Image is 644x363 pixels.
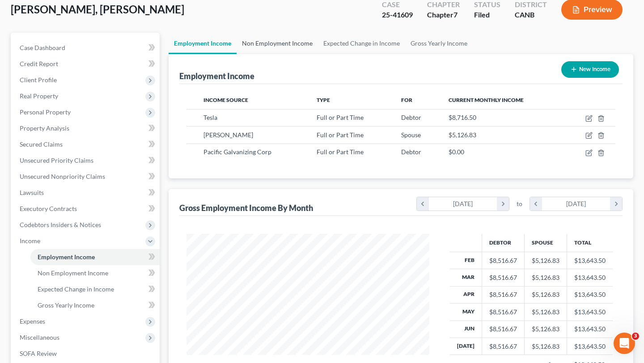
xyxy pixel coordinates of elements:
[450,338,482,355] th: [DATE]
[20,76,57,84] span: Client Profile
[632,333,639,340] span: 3
[532,290,559,299] div: $5,126.83
[20,317,45,325] span: Expenses
[30,265,160,281] a: Non Employment Income
[567,338,613,355] td: $13,643.50
[515,10,547,20] div: CANB
[20,205,77,212] span: Executory Contracts
[20,140,63,148] span: Secured Claims
[453,10,458,19] span: 7
[567,286,613,303] td: $13,643.50
[179,71,254,81] div: Employment Income
[317,131,364,139] span: Full or Part Time
[203,148,271,156] span: Pacific Galvanizing Corp
[13,169,160,185] a: Unsecured Nonpriority Claims
[567,269,613,286] td: $13,643.50
[401,97,412,103] span: For
[20,92,58,100] span: Real Property
[13,40,160,56] a: Case Dashboard
[449,114,476,121] span: $8,716.50
[203,114,217,121] span: Tesla
[489,308,517,317] div: $8,516.67
[567,321,613,338] td: $13,643.50
[20,60,58,68] span: Credit Report
[13,136,160,152] a: Secured Claims
[474,10,500,20] div: Filed
[450,304,482,321] th: May
[20,221,101,228] span: Codebtors Insiders & Notices
[449,131,476,139] span: $5,126.83
[169,33,237,54] a: Employment Income
[317,148,364,156] span: Full or Part Time
[20,44,65,51] span: Case Dashboard
[530,197,542,211] i: chevron_left
[318,33,405,54] a: Expected Change in Income
[38,301,94,309] span: Gross Yearly Income
[542,197,610,211] div: [DATE]
[429,197,497,211] div: [DATE]
[449,97,524,103] span: Current Monthly Income
[532,325,559,333] div: $5,126.83
[449,148,464,156] span: $0.00
[13,201,160,217] a: Executory Contracts
[405,33,473,54] a: Gross Yearly Income
[450,286,482,303] th: Apr
[567,234,613,252] th: Total
[614,333,635,354] iframe: Intercom live chat
[30,249,160,265] a: Employment Income
[401,131,421,139] span: Spouse
[20,189,44,196] span: Lawsuits
[20,333,59,341] span: Miscellaneous
[30,281,160,297] a: Expected Change in Income
[317,97,330,103] span: Type
[489,342,517,351] div: $8,516.67
[203,131,253,139] span: [PERSON_NAME]
[489,325,517,333] div: $8,516.67
[13,56,160,72] a: Credit Report
[237,33,318,54] a: Non Employment Income
[13,185,160,201] a: Lawsuits
[38,285,114,293] span: Expected Change in Income
[38,253,95,261] span: Employment Income
[20,237,40,245] span: Income
[13,346,160,362] a: SOFA Review
[532,308,559,317] div: $5,126.83
[20,173,105,180] span: Unsecured Nonpriority Claims
[417,197,429,211] i: chevron_left
[38,269,108,277] span: Non Employment Income
[401,148,421,156] span: Debtor
[482,234,524,252] th: Debtor
[532,273,559,282] div: $5,126.83
[203,97,248,103] span: Income Source
[30,297,160,313] a: Gross Yearly Income
[610,197,622,211] i: chevron_right
[561,61,619,78] button: New Income
[20,156,93,164] span: Unsecured Priority Claims
[517,199,522,208] span: to
[450,252,482,269] th: Feb
[11,3,184,16] span: [PERSON_NAME], [PERSON_NAME]
[532,342,559,351] div: $5,126.83
[524,234,567,252] th: Spouse
[317,114,364,121] span: Full or Part Time
[489,290,517,299] div: $8,516.67
[401,114,421,121] span: Debtor
[13,152,160,169] a: Unsecured Priority Claims
[20,124,69,132] span: Property Analysis
[567,252,613,269] td: $13,643.50
[382,10,413,20] div: 25-41609
[532,256,559,265] div: $5,126.83
[450,269,482,286] th: Mar
[450,321,482,338] th: Jun
[497,197,509,211] i: chevron_right
[179,203,313,213] div: Gross Employment Income By Month
[13,120,160,136] a: Property Analysis
[489,256,517,265] div: $8,516.67
[20,350,57,357] span: SOFA Review
[489,273,517,282] div: $8,516.67
[427,10,460,20] div: Chapter
[20,108,71,116] span: Personal Property
[567,304,613,321] td: $13,643.50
